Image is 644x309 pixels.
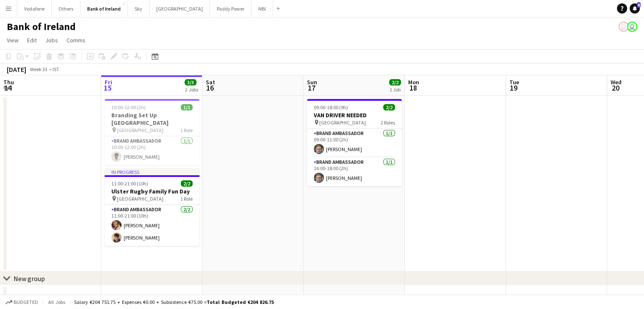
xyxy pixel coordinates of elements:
h1: Bank of Ireland [7,20,76,33]
span: 2/2 [181,180,193,187]
button: Bank of Ireland [80,0,128,17]
span: 11:00-21:00 (10h) [111,180,148,187]
span: Thu [3,78,14,86]
span: Jobs [45,36,58,44]
span: All jobs [47,299,67,305]
button: Budgeted [4,298,39,307]
div: 2 Jobs [185,86,198,93]
span: 1/1 [181,104,193,110]
div: In progress [105,168,199,175]
span: 6 [637,2,641,8]
button: Paddy Power [210,0,252,17]
app-user-avatar: Katie Shovlin [627,22,637,32]
button: Vodafone [17,0,52,17]
button: Sky [128,0,149,17]
span: 20 [609,83,622,93]
span: 10:00-12:00 (2h) [111,104,146,110]
span: Sun [307,78,317,86]
span: [GEOGRAPHIC_DATA] [117,127,163,133]
app-card-role: Brand Ambassador1/116:00-18:00 (2h)[PERSON_NAME] [307,157,402,186]
span: 2/2 [389,79,401,86]
span: Comms [66,36,86,44]
span: 16 [205,83,215,93]
button: NBI [252,0,273,17]
span: 2/2 [383,104,395,110]
div: [DATE] [7,65,26,74]
app-job-card: 09:00-18:00 (9h)2/2VAN DRIVER NEEDED [GEOGRAPHIC_DATA]2 RolesBrand Ambassador1/109:00-11:00 (2h)[... [307,99,402,186]
div: IST [53,66,59,72]
h3: Ulster Rugby Family Fun Day [105,188,199,195]
a: Comms [63,35,89,46]
span: 09:00-18:00 (9h) [314,104,348,110]
h3: VAN DRIVER NEEDED [307,111,402,119]
span: 15 [103,83,112,93]
a: Jobs [42,35,61,46]
span: 1 Role [180,127,193,133]
a: Edit [24,35,40,46]
span: 14 [2,83,14,93]
span: 2 Roles [381,119,395,126]
div: New group [14,274,45,283]
app-user-avatar: Katie Shovlin [619,22,629,32]
a: 6 [630,3,640,14]
span: Wed [611,78,622,86]
span: Fri [105,78,112,86]
app-card-role: Brand Ambassador1/109:00-11:00 (2h)[PERSON_NAME] [307,129,402,157]
button: [GEOGRAPHIC_DATA] [149,0,210,17]
span: Total Budgeted €204 826.75 [207,299,274,305]
span: Sat [206,78,215,86]
div: Salary €204 751.75 + Expenses €0.00 + Subsistence €75.00 = [74,299,274,305]
app-card-role: Brand Ambassador2/211:00-21:00 (10h)[PERSON_NAME][PERSON_NAME] [105,205,199,246]
span: 18 [407,83,419,93]
span: Week 33 [28,66,49,72]
app-job-card: In progress11:00-21:00 (10h)2/2Ulster Rugby Family Fun Day [GEOGRAPHIC_DATA]1 RoleBrand Ambassado... [105,168,199,246]
span: 3/3 [185,79,196,86]
a: View [3,35,22,46]
span: 1 Role [180,196,193,202]
span: [GEOGRAPHIC_DATA] [117,196,163,202]
span: Tue [509,78,519,86]
span: 19 [508,83,519,93]
h3: Branding Set Up [GEOGRAPHIC_DATA] [105,111,199,127]
div: 1 Job [390,86,401,93]
span: Budgeted [14,299,38,305]
app-card-role: Brand Ambassador1/110:00-12:00 (2h)[PERSON_NAME] [105,136,199,165]
span: View [7,36,19,44]
span: [GEOGRAPHIC_DATA] [319,119,366,126]
app-job-card: 10:00-12:00 (2h)1/1Branding Set Up [GEOGRAPHIC_DATA] [GEOGRAPHIC_DATA]1 RoleBrand Ambassador1/110... [105,99,199,165]
button: Others [52,0,80,17]
span: Edit [27,36,37,44]
span: 17 [306,83,317,93]
span: Mon [408,78,419,86]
